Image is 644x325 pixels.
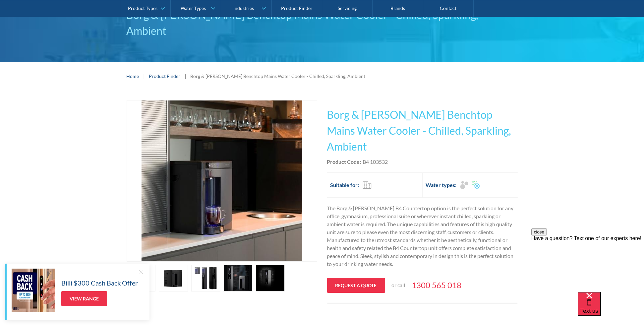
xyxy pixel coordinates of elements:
[191,265,220,292] a: open lightbox
[142,100,302,261] img: Borg & Overstrom Benchtop Mains Water Cooler - Chilled, Sparkling, Ambient
[128,5,157,11] div: Product Types
[181,5,206,11] div: Water Types
[127,7,518,39] div: Borg & [PERSON_NAME] Benchtop Mains Water Cooler - Chilled, Sparkling, Ambient
[191,73,366,80] div: Borg & [PERSON_NAME] Benchtop Mains Water Cooler - Chilled, Sparkling, Ambient
[12,269,55,312] img: Billi $300 Cash Back Offer
[426,181,457,189] h2: Water types:
[223,265,253,292] a: open lightbox
[327,278,385,293] a: Request a quote
[61,291,107,306] a: View Range
[578,292,644,325] iframe: podium webchat widget bubble
[327,159,361,165] strong: Product Code:
[184,72,187,80] div: |
[392,281,405,289] p: or call
[531,228,644,300] iframe: podium webchat widget prompt
[143,72,146,80] div: |
[233,5,254,11] div: Industries
[327,204,518,268] p: The Borg & [PERSON_NAME] B4 Countertop option is the perfect solution for any office, gymnasium, ...
[327,107,518,155] h1: Borg & [PERSON_NAME] Benchtop Mains Water Cooler - Chilled, Sparkling, Ambient
[149,73,181,80] a: Product Finder
[256,265,285,292] a: open lightbox
[127,73,139,80] a: Home
[127,100,317,262] a: open lightbox
[61,278,138,288] h5: Billi $300 Cash Back Offer
[363,158,388,166] div: B4 103532
[412,279,462,291] a: 1300 565 018
[159,265,188,292] a: open lightbox
[330,181,359,189] h2: Suitable for:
